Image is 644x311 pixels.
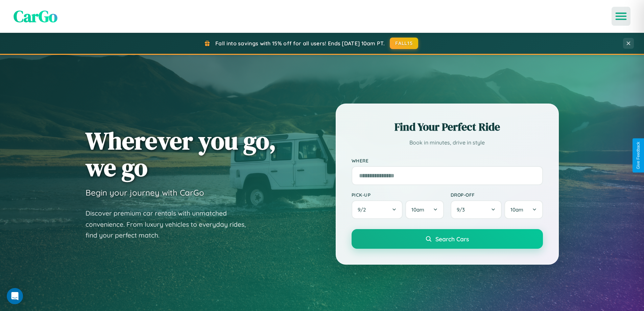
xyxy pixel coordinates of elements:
span: Fall into savings with 15% off for all users! Ends [DATE] 10am PT. [215,40,385,47]
p: Book in minutes, drive in style [352,138,543,148]
button: FALL15 [390,38,418,49]
button: 10am [504,200,543,219]
label: Pick-up [352,192,444,198]
span: 9 / 3 [457,206,468,213]
label: Drop-off [451,192,543,198]
span: 9 / 2 [358,206,369,213]
span: CarGo [14,5,57,27]
button: Search Cars [352,229,543,249]
button: 9/2 [352,200,403,219]
h3: Begin your journey with CarGo [86,187,204,198]
p: Discover premium car rentals with unmatched convenience. From luxury vehicles to everyday rides, ... [86,208,255,241]
span: Search Cars [435,235,469,243]
h1: Wherever you go, we go [86,127,276,181]
h2: Find Your Perfect Ride [352,119,543,134]
div: Give Feedback [636,142,641,169]
span: 10am [411,206,424,213]
button: Open menu [612,7,630,26]
button: 10am [405,200,444,219]
div: Open Intercom Messenger [7,288,23,304]
span: 10am [510,206,523,213]
label: Where [352,158,543,163]
button: 9/3 [451,200,502,219]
